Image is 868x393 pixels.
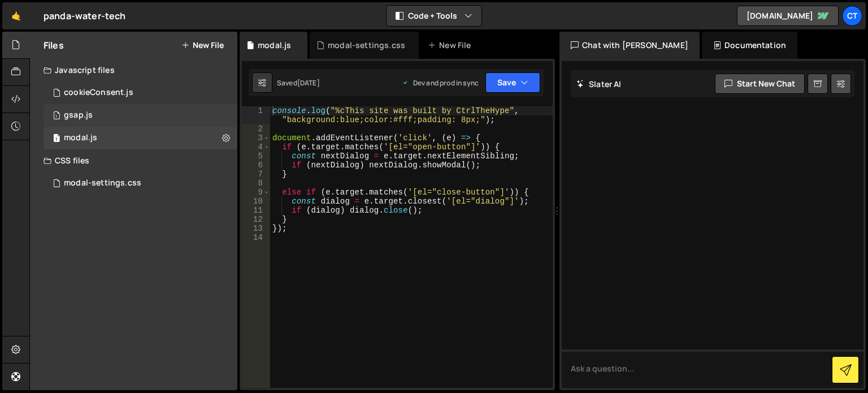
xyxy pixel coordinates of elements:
div: gsap.js [64,110,93,120]
div: 2 [242,124,270,133]
button: Save [485,72,540,93]
div: 11 [242,206,270,215]
div: 11372/30884.css [44,172,237,195]
div: 9 [242,188,270,197]
div: modal-settings.css [64,178,141,188]
div: 14 [242,233,270,242]
span: 1 [53,135,60,144]
div: 11372/30883.js [44,127,237,149]
div: modal.js [258,40,291,51]
div: 8 [242,179,270,188]
div: Chat with [PERSON_NAME] [559,32,700,59]
div: 11372/26744.js [44,104,237,127]
h2: Slater AI [576,79,622,89]
div: 1 [242,106,270,124]
div: New File [428,40,475,51]
button: New File [181,41,224,50]
div: 4 [242,142,270,152]
a: 🤙 [2,2,30,29]
span: 1 [53,112,60,121]
div: 11372/38957.js [44,81,237,104]
div: Dev and prod in sync [402,78,479,88]
div: Saved [277,78,320,88]
div: cookieConsent.js [64,88,133,98]
div: 6 [242,161,270,170]
div: 13 [242,224,270,233]
div: modal-settings.css [328,40,405,51]
div: 7 [242,170,270,179]
div: panda-water-tech [44,9,126,23]
div: Documentation [702,32,797,59]
div: modal.js [64,133,97,143]
div: 5 [242,152,270,161]
h2: Files [44,39,64,51]
div: Javascript files [30,59,237,81]
div: 12 [242,215,270,224]
a: Ct [842,6,862,26]
button: Code + Tools [387,6,481,26]
a: [DOMAIN_NAME] [737,6,839,26]
div: 3 [242,133,270,142]
button: Start new chat [715,74,805,94]
div: [DATE] [297,78,320,88]
div: 10 [242,197,270,206]
div: CSS files [30,149,237,172]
